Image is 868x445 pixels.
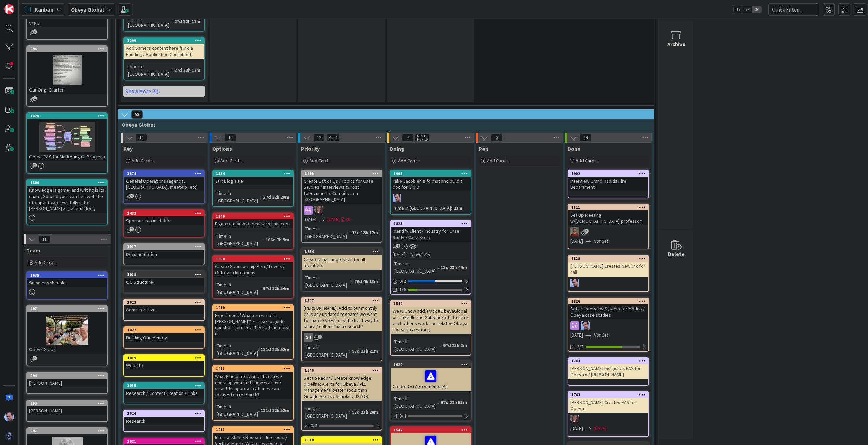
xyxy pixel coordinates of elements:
span: : [258,407,259,414]
div: Archive [667,40,685,48]
div: 1024Research [124,410,204,425]
img: DR [570,227,579,236]
a: 1433Sponsorship invitation [123,209,205,238]
div: 1023 [127,300,204,305]
div: 1634 [302,249,382,255]
span: Add Card... [398,158,420,164]
div: Set Up Meeting w/[DEMOGRAPHIC_DATA] professor [568,210,648,225]
div: [PERSON_NAME] [27,379,107,387]
a: 1903Take Jacobien's format and build a doc for GRFDJBTime in [GEOGRAPHIC_DATA]:21m [390,170,471,215]
div: Obeya Global [27,345,107,354]
div: 1550 [216,257,293,261]
div: Time in [GEOGRAPHIC_DATA] [393,338,440,353]
div: 1550 [213,256,293,262]
div: Set up Interview System for Modus / Obeya case studies [568,304,648,319]
div: 996 [30,47,107,52]
div: 166d 7h 5m [264,236,291,243]
div: Website [124,361,204,370]
div: 1300 [30,180,107,185]
div: 1903Take Jacobien's format and build a doc for GRFD [391,170,471,191]
div: DR [568,227,648,236]
div: Sponsorship invitation [124,216,204,225]
a: 1879Create List of Qs / Topics for Case Studies / Interviews & Post toDocuments Container on [GEO... [301,170,382,243]
img: TD [570,415,579,424]
div: 1902 [568,170,648,177]
div: VYRG [27,19,107,27]
span: 1 [33,96,37,101]
div: 1821 [568,204,648,210]
div: 993 [27,400,107,406]
span: : [349,229,350,236]
div: 1017 [127,244,204,249]
div: 1635 [27,272,107,278]
span: 1 [130,227,134,231]
div: 1635Summer schedule [27,272,107,287]
div: Time in [GEOGRAPHIC_DATA] [215,342,258,357]
div: Take Jacobien's format and build a doc for GRFD [391,177,471,191]
div: 13d 18h 12m [350,229,380,236]
span: 0 / 2 [399,278,406,285]
div: 1015 [124,383,204,389]
div: Administrative [124,305,204,314]
div: 1411 [216,366,293,371]
a: 1022Building Our Identity [123,326,205,349]
a: 994[PERSON_NAME] [26,372,108,394]
a: 1349Figure out how to deal with financesTime in [GEOGRAPHIC_DATA]:166d 7h 5m [212,213,294,250]
span: [DATE] [570,238,583,245]
img: TD [314,206,323,215]
div: Time in [GEOGRAPHIC_DATA] [126,63,172,78]
div: 1349 [216,214,293,219]
span: [DATE] [570,331,583,339]
div: SH [302,333,382,342]
div: 1024 [124,410,204,417]
span: 53 [131,110,143,119]
div: 1534 [216,171,293,176]
span: : [258,346,259,353]
a: 1828[PERSON_NAME] Creates New link for callJB [568,255,649,292]
span: 1 [584,229,589,234]
div: JB [568,321,648,330]
span: 3x [752,6,761,13]
div: 1743 [571,392,648,397]
div: 1823 [394,221,471,226]
div: 97d 22h 53m [439,399,469,406]
div: 1015 [127,383,204,388]
div: 1549 [391,301,471,307]
div: Create email addresses for all members [302,255,382,270]
div: 1546Set up Radar / Create knowledge pipeline: Alerts for Obeya / ViZ Management: better tools tha... [302,367,382,401]
div: 0/2 [391,277,471,285]
div: 1903 [391,170,471,177]
div: 1821 [571,205,648,210]
a: Show More (9) [123,86,205,97]
i: Not Set [594,238,608,244]
div: 1011 [213,427,293,433]
div: JB [568,279,648,287]
div: 1029 [391,362,471,368]
div: 1550Create Sponsorship Plan / Levels / Outreach Intentions [213,256,293,277]
div: 1018 [124,271,204,278]
div: 1826 [571,299,648,304]
a: 1635Summer schedule [26,271,108,300]
div: 1634Create email addresses for all members [302,249,382,270]
a: 1821Set Up Meeting w/[DEMOGRAPHIC_DATA] professorDR[DATE]Not Set [568,204,649,249]
span: : [451,204,452,212]
div: 1635 [30,273,107,278]
a: 1024Research [123,410,205,432]
input: Quick Filter... [768,3,819,16]
div: 1823 [391,221,471,227]
div: OG Structure [124,278,204,286]
span: : [440,342,441,349]
div: 1826 [568,298,648,304]
div: 97d 22h 54m [261,285,291,292]
a: 1410Experiment: "What can we tell [PERSON_NAME]?" <---use to guide our short-term identity and th... [212,304,294,360]
i: Not Set [594,332,608,338]
div: 994 [30,373,107,378]
span: [DATE] [594,425,606,432]
div: 1433Sponsorship invitation [124,210,204,225]
div: 1547 [302,298,382,304]
div: 1879 [305,171,382,176]
div: We will now add/track #ObeyaGlobal on LinkedIn and Substack etc to track eachother's work and rel... [391,307,471,334]
div: 994 [27,372,107,379]
span: : [352,278,353,285]
div: 21m [452,204,464,212]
